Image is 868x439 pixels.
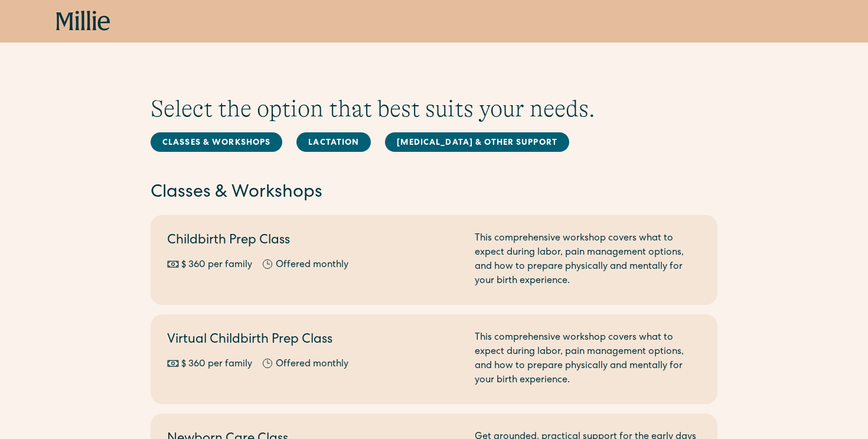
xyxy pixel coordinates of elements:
[167,331,461,350] h2: Virtual Childbirth Prep Class
[151,215,717,305] a: Childbirth Prep Class$ 360 per familyOffered monthlyThis comprehensive workshop covers what to ex...
[276,357,348,372] div: Offered monthly
[151,314,717,404] a: Virtual Childbirth Prep Class$ 360 per familyOffered monthlyThis comprehensive workshop covers wh...
[167,232,461,251] h2: Childbirth Prep Class
[276,258,348,272] div: Offered monthly
[475,331,701,388] div: This comprehensive workshop covers what to expect during labor, pain management options, and how ...
[181,357,252,372] div: $ 360 per family
[385,132,569,152] a: [MEDICAL_DATA] & Other Support
[475,232,701,288] div: This comprehensive workshop covers what to expect during labor, pain management options, and how ...
[151,132,282,152] a: Classes & Workshops
[181,258,252,272] div: $ 360 per family
[151,181,717,206] h2: Classes & Workshops
[296,132,371,152] a: Lactation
